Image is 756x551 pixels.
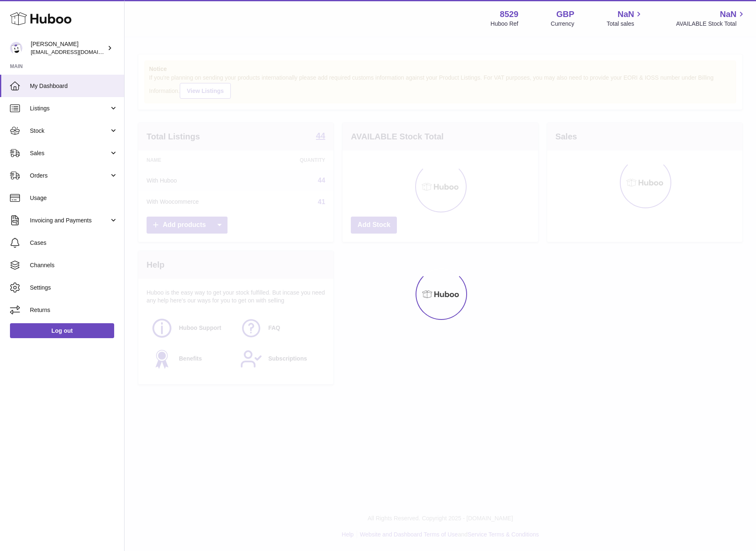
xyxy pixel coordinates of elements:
[551,20,575,28] div: Currency
[30,239,118,247] span: Cases
[30,127,109,135] span: Stock
[30,261,118,269] span: Channels
[30,149,109,157] span: Sales
[607,20,643,28] span: Total sales
[30,194,118,202] span: Usage
[30,105,109,112] span: Listings
[31,49,122,55] span: [EMAIL_ADDRESS][DOMAIN_NAME]
[491,20,519,28] div: Huboo Ref
[30,82,118,90] span: My Dashboard
[617,9,634,20] span: NaN
[676,20,746,28] span: AVAILABLE Stock Total
[30,217,109,224] span: Invoicing and Payments
[500,9,519,20] strong: 8529
[607,9,643,28] a: NaN Total sales
[676,9,746,28] a: NaN AVAILABLE Stock Total
[31,40,105,56] div: [PERSON_NAME]
[556,9,574,20] strong: GBP
[30,172,109,180] span: Orders
[720,9,736,20] span: NaN
[30,306,118,314] span: Returns
[30,284,118,292] span: Settings
[10,42,22,54] img: admin@redgrass.ch
[10,323,114,338] a: Log out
